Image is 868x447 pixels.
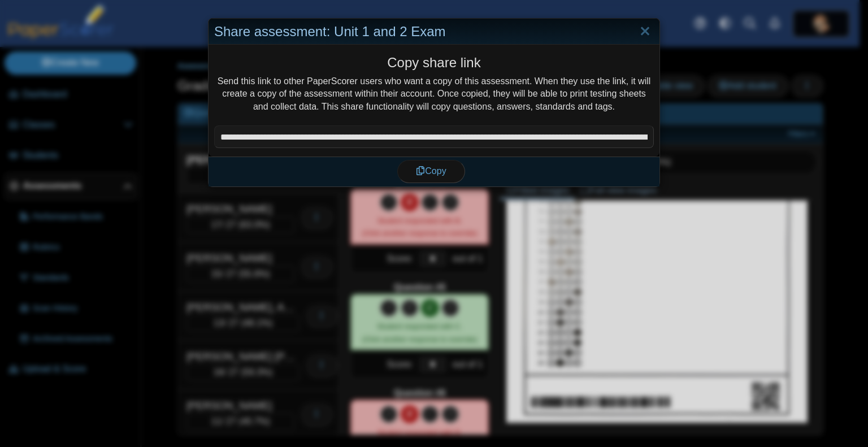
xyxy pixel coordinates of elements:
div: Send this link to other PaperScorer users who want a copy of this assessment. When they use the l... [214,53,654,125]
button: Copy [397,160,465,183]
h5: Copy share link [214,53,654,72]
span: Copy [416,166,446,176]
div: Share assessment: Unit 1 and 2 Exam [209,19,659,45]
a: Close [636,22,654,41]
